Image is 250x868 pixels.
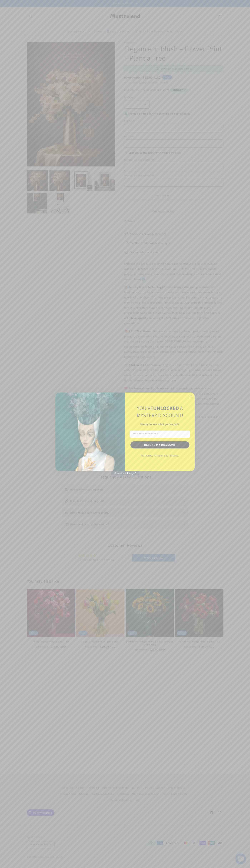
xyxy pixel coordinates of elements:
span: Ready to see what you've got? [140,423,179,426]
span: YOU'VE [137,405,153,412]
span: UNLOCKED [153,405,179,412]
img: Welcome to Most [55,393,125,471]
span: A MYSTERY DISCOUNT! [137,405,183,419]
button: Close dialog [189,394,193,399]
a: Created with Klaviyo - opens in a new tab [111,471,139,475]
input: Enter your email here [130,431,190,438]
button: No thanks, I'd rather pay full price. [130,452,190,459]
button: REVEAL MY DISCOUNT [130,441,189,448]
